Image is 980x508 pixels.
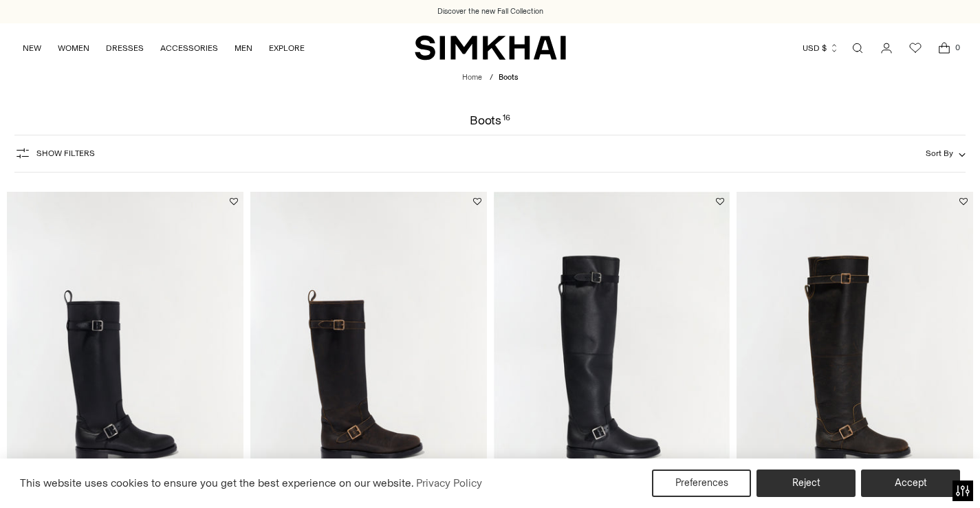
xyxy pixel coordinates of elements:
[230,197,238,206] button: Add to Wishlist
[716,197,724,206] button: Add to Wishlist
[756,470,856,497] button: Reject
[959,197,968,206] button: Add to Wishlist
[462,72,518,84] nav: breadcrumbs
[861,470,960,497] button: Accept
[20,476,414,489] span: This website uses cookies to ensure you get the best experience on our website.
[844,34,871,62] a: Open search modal
[437,6,543,17] a: Discover the new Fall Collection
[36,148,95,158] span: Show Filters
[160,33,218,63] a: ACCESSORIES
[269,33,305,63] a: EXPLORE
[652,470,751,497] button: Preferences
[503,114,510,126] div: 16
[106,33,144,63] a: DRESSES
[462,73,482,82] a: Home
[902,34,929,62] a: Wishlist
[926,146,966,161] button: Sort By
[873,34,900,62] a: Go to the account page
[414,473,484,494] a: Privacy Policy (opens in a new tab)
[473,197,481,206] button: Add to Wishlist
[23,33,41,63] a: NEW
[951,41,963,54] span: 0
[415,34,566,61] a: SIMKHAI
[803,33,839,63] button: USD $
[235,33,252,63] a: MEN
[470,114,510,126] h1: Boots
[490,72,493,84] div: /
[14,142,95,164] button: Show Filters
[930,34,958,62] a: Open cart modal
[58,33,89,63] a: WOMEN
[499,73,518,82] span: Boots
[926,148,953,158] span: Sort By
